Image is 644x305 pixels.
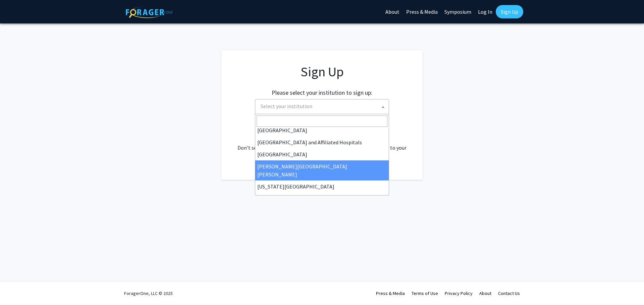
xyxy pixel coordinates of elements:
[255,124,389,136] li: [GEOGRAPHIC_DATA]
[272,89,372,96] h2: Please select your institution to sign up:
[257,116,387,127] input: Search
[376,290,405,296] a: Press & Media
[412,290,438,296] a: Terms of Use
[124,282,173,305] div: ForagerOne, LLC © 2025
[255,99,389,114] span: Select your institution
[255,180,389,193] li: [US_STATE][GEOGRAPHIC_DATA]
[5,275,29,300] iframe: Chat
[235,64,409,80] h1: Sign Up
[235,128,409,160] div: Already have an account? . Don't see your institution? about bringing ForagerOne to your institut...
[258,99,389,113] span: Select your institution
[261,103,312,109] span: Select your institution
[496,5,523,18] a: Sign Up
[255,193,389,205] li: [PERSON_NAME][GEOGRAPHIC_DATA]
[479,290,491,296] a: About
[255,136,389,148] li: [GEOGRAPHIC_DATA] and Affiliated Hospitals
[445,290,473,296] a: Privacy Policy
[126,6,173,18] img: ForagerOne Logo
[255,160,389,180] li: [PERSON_NAME][GEOGRAPHIC_DATA][PERSON_NAME]
[498,290,520,296] a: Contact Us
[255,148,389,160] li: [GEOGRAPHIC_DATA]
